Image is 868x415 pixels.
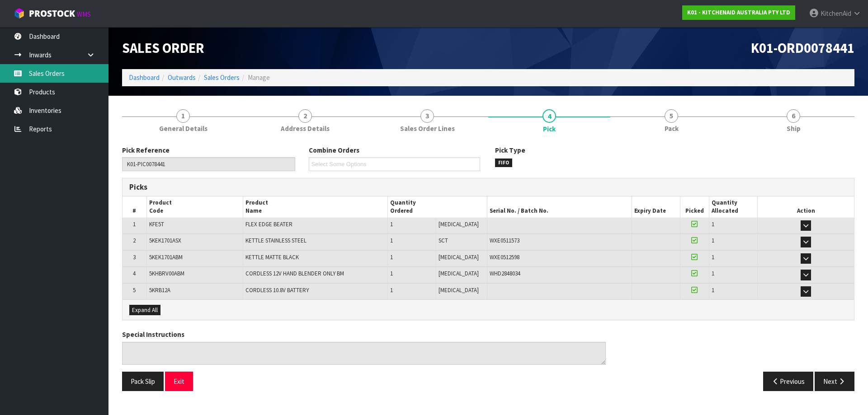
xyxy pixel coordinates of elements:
span: 1 [712,270,714,277]
span: 1 [390,286,393,294]
span: 4 [133,270,136,277]
a: Sales Orders [204,73,240,82]
span: 1 [390,253,393,261]
th: Quantity Ordered [388,196,487,218]
label: Combine Orders [309,145,359,155]
span: Manage [248,73,270,82]
span: 2 [133,237,136,244]
span: 1 [712,253,714,261]
label: Pick Reference [122,145,170,155]
span: Picked [685,207,704,214]
span: Address Details [281,124,330,133]
span: Expand All [132,306,158,314]
span: 5KEK1701ASX [149,237,181,244]
th: Serial No. / Batch No. [487,196,632,218]
span: Ship [787,124,801,133]
span: 1 [712,237,714,244]
span: 1 [390,220,393,228]
button: Expand All [129,305,160,316]
th: Expiry Date [632,196,680,218]
button: Next [815,372,854,391]
a: Dashboard [129,73,160,82]
span: 1 [712,220,714,228]
span: 1 [390,270,393,277]
span: KFE5T [149,220,164,228]
label: Special Instructions [122,330,184,339]
span: WHD2848034 [490,270,520,277]
h3: Picks [129,183,481,191]
span: 5 [665,109,678,123]
span: WXE0512598 [490,253,519,261]
span: 1 [712,286,714,294]
span: Pack [665,124,679,133]
span: General Details [159,124,208,133]
span: [MEDICAL_DATA] [439,253,479,261]
span: K01-ORD0078441 [751,39,854,56]
span: Pick [543,124,556,134]
span: KitchenAid [821,9,851,18]
th: Quantity Allocated [709,196,758,218]
span: SCT [439,237,448,244]
span: Sales Order Lines [400,124,455,133]
strong: K01 - KITCHENAID AUSTRALIA PTY LTD [687,9,790,16]
span: 3 [133,253,136,261]
span: 5KRB12A [149,286,170,294]
span: KETTLE MATTE BLACK [245,253,299,261]
span: [MEDICAL_DATA] [439,220,479,228]
th: Product Name [243,196,388,218]
span: 5KEK1701ABM [149,253,183,261]
span: 5 [133,286,136,294]
button: Pack Slip [122,372,164,391]
span: 5KHBRV00ABM [149,270,184,277]
span: CORDLESS 12V HAND BLENDER ONLY BM [245,270,344,277]
span: FLEX EDGE BEATER [245,220,292,228]
span: 2 [298,109,312,123]
span: 6 [787,109,800,123]
small: WMS [77,10,91,19]
button: Exit [165,372,193,391]
span: [MEDICAL_DATA] [439,286,479,294]
span: CORDLESS 10.8V BATTERY [245,286,309,294]
span: Pick [122,139,854,398]
span: ProStock [29,8,75,19]
span: 1 [133,220,136,228]
th: Action [758,196,854,218]
span: [MEDICAL_DATA] [439,270,479,277]
span: 1 [176,109,190,123]
a: Outwards [168,73,196,82]
label: Pick Type [495,145,525,155]
span: 3 [420,109,434,123]
span: Sales Order [122,39,204,56]
span: FIFO [495,159,512,168]
span: WXE0511573 [490,237,519,244]
span: 1 [390,237,393,244]
th: # [123,196,146,218]
th: Product Code [146,196,243,218]
span: 4 [542,109,556,123]
span: KETTLE STAINLESS STEEL [245,237,307,244]
img: cube-alt.png [14,8,25,19]
button: Previous [763,372,814,391]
